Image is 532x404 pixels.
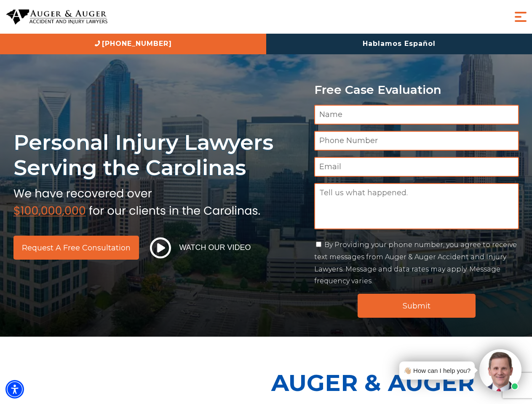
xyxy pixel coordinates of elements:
[314,105,519,125] input: Name
[314,241,517,285] label: By Providing your phone number, you agree to receive text messages from Auger & Auger Accident an...
[13,185,260,217] img: sub text
[13,130,304,181] h1: Personal Injury Lawyers Serving the Carolinas
[5,380,24,399] div: Accessibility Menu
[271,362,527,404] p: Auger & Auger
[6,9,107,25] img: Auger & Auger Accident and Injury Lawyers Logo
[314,131,519,151] input: Phone Number
[13,236,139,260] a: Request a Free Consultation
[358,294,476,318] input: Submit
[512,8,529,25] button: Menu
[314,83,519,96] p: Free Case Evaluation
[404,365,471,376] div: 👋🏼 How can I help you?
[22,244,131,252] span: Request a Free Consultation
[147,237,254,259] button: Watch Our Video
[314,157,519,177] input: Email
[479,349,521,391] img: Intaker widget Avatar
